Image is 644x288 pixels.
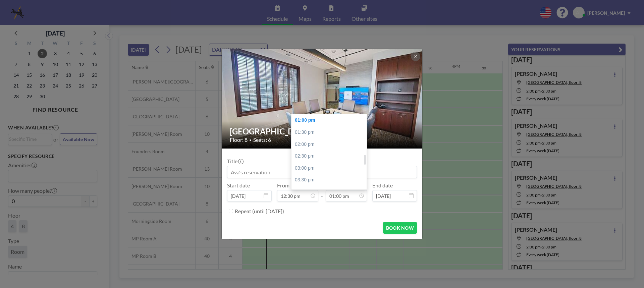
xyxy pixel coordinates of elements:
span: • [249,137,252,142]
label: Repeat (until [DATE]) [235,208,284,215]
div: 01:00 pm [291,114,370,126]
div: 02:00 pm [291,138,370,151]
label: End date [372,182,393,189]
h2: [GEOGRAPHIC_DATA] [230,126,415,136]
span: Seats: 6 [253,136,271,143]
span: - [321,184,323,199]
img: 537.jpg [222,23,423,174]
div: 02:30 pm [291,150,370,162]
button: BOOK NOW [383,222,417,234]
div: 03:30 pm [291,174,370,186]
div: 01:30 pm [291,126,370,138]
label: Start date [227,182,250,189]
label: From [277,182,289,189]
label: Title [227,158,243,165]
div: 04:00 pm [291,186,370,198]
div: 03:00 pm [291,162,370,174]
span: Floor: 8 [230,136,248,143]
input: Ava's reservation [227,166,417,178]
